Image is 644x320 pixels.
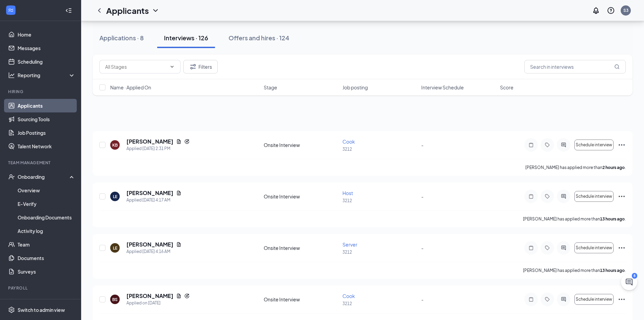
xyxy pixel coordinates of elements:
[99,34,144,42] div: Applications · 8
[126,241,173,248] h5: [PERSON_NAME]
[18,72,76,79] div: Reporting
[8,306,15,313] svg: Settings
[18,140,75,153] a: Talent Network
[126,292,173,300] h5: [PERSON_NAME]
[524,60,626,73] input: Search in interviews
[264,244,338,251] div: Onsite Interview
[18,295,75,309] a: PayrollCrown
[342,190,353,196] span: Host
[105,63,167,70] input: All Stages
[164,34,208,42] div: Interviews · 126
[7,7,14,14] svg: WorkstreamLogo
[618,141,626,149] svg: Ellipses
[621,274,637,290] button: ChatActive
[342,249,417,255] p: 3212
[543,245,551,251] svg: Tag
[574,140,614,150] button: Schedule interview
[527,194,535,199] svg: Note
[18,211,75,224] a: Onboarding Documents
[421,296,424,302] span: -
[574,294,614,305] button: Schedule interview
[18,41,75,55] a: Messages
[106,5,149,16] h1: Applicants
[543,142,551,148] svg: Tag
[342,84,368,91] span: Job posting
[18,112,75,126] a: Sourcing Tools
[126,189,173,197] h5: [PERSON_NAME]
[632,273,637,279] div: 8
[18,224,75,238] a: Activity log
[500,84,514,91] span: Score
[576,143,612,147] span: Schedule interview
[151,6,160,15] svg: ChevronDown
[18,184,75,197] a: Overview
[189,63,197,71] svg: Filter
[176,293,182,299] svg: Document
[527,297,535,302] svg: Note
[559,297,568,302] svg: ActiveChat
[8,160,74,166] div: Team Management
[8,285,74,291] div: Payroll
[95,6,103,15] svg: ChevronLeft
[18,126,75,140] a: Job Postings
[543,194,551,199] svg: Tag
[184,139,190,144] svg: Reapply
[126,197,182,204] div: Applied [DATE] 4:17 AM
[176,139,182,144] svg: Document
[600,268,625,273] b: 13 hours ago
[574,191,614,202] button: Schedule interview
[169,64,175,69] svg: ChevronDown
[576,297,612,302] span: Schedule interview
[18,197,75,211] a: E-Verify
[342,146,417,152] p: 3212
[623,7,628,13] div: S3
[342,301,417,306] p: 3212
[618,295,626,303] svg: Ellipses
[592,6,600,15] svg: Notifications
[8,89,74,94] div: Hiring
[126,248,182,255] div: Applied [DATE] 4:16 AM
[342,198,417,204] p: 3212
[264,84,277,91] span: Stage
[229,34,289,42] div: Offers and hires · 124
[65,7,72,14] svg: Collapse
[600,216,625,221] b: 13 hours ago
[527,142,535,148] svg: Note
[576,246,612,250] span: Schedule interview
[602,165,625,170] b: 2 hours ago
[559,245,568,251] svg: ActiveChat
[112,142,118,148] div: KB
[184,293,190,299] svg: Reapply
[18,251,75,265] a: Documents
[8,72,15,79] svg: Analysis
[523,268,626,273] p: [PERSON_NAME] has applied more than .
[342,241,357,248] span: Server
[183,60,218,73] button: Filter Filters
[18,55,75,68] a: Scheduling
[618,244,626,252] svg: Ellipses
[421,142,424,148] span: -
[559,194,568,199] svg: ActiveChat
[18,173,70,180] div: Onboarding
[8,173,15,180] svg: UserCheck
[527,245,535,251] svg: Note
[126,138,173,145] h5: [PERSON_NAME]
[264,142,338,148] div: Onsite Interview
[543,297,551,302] svg: Tag
[576,194,612,199] span: Schedule interview
[176,242,182,247] svg: Document
[342,293,355,299] span: Cook
[559,142,568,148] svg: ActiveChat
[112,297,118,302] div: BS
[264,193,338,200] div: Onsite Interview
[421,193,424,199] span: -
[574,242,614,253] button: Schedule interview
[176,190,182,196] svg: Document
[342,138,355,145] span: Cook
[421,84,464,91] span: Interview Schedule
[18,28,75,41] a: Home
[18,265,75,278] a: Surveys
[110,84,151,91] span: Name · Applied On
[264,296,338,303] div: Onsite Interview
